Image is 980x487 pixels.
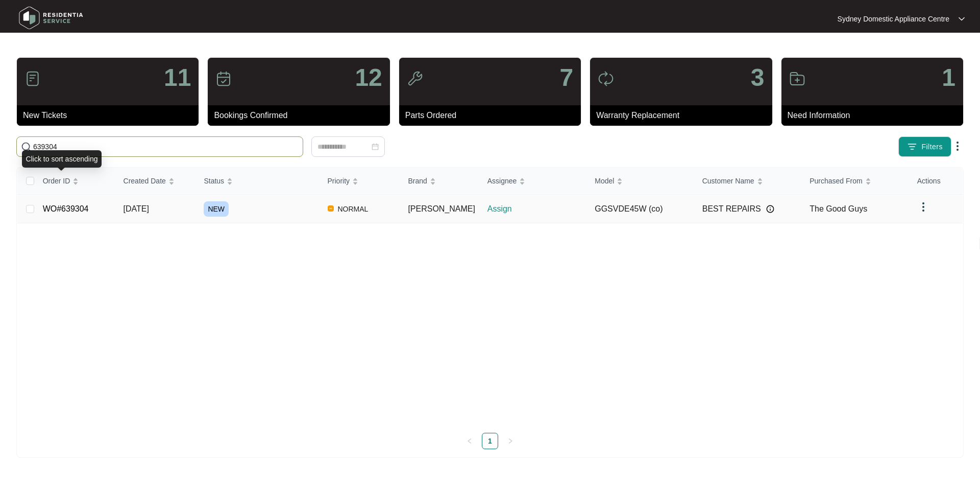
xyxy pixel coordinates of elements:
[586,168,694,195] th: Model
[400,168,479,195] th: Brand
[23,109,199,122] p: New Tickets
[751,65,765,90] p: 3
[33,141,299,152] input: Search by Order Id, Assignee Name, Customer Name, Brand and Model
[921,142,943,152] span: Filters
[487,175,517,187] span: Assignee
[838,14,949,24] p: Sydney Domestic Appliance Centre
[596,109,772,122] p: Warranty Replacement
[405,109,581,122] p: Parts Ordered
[951,140,964,152] img: dropdown arrow
[801,168,909,195] th: Purchased From
[502,433,519,449] button: right
[507,438,513,444] span: right
[595,175,614,187] span: Model
[942,65,955,90] p: 1
[355,65,382,90] p: 12
[788,109,963,122] p: Need Information
[479,168,587,195] th: Assignee
[124,204,149,213] span: [DATE]
[959,16,965,21] img: dropdown arrow
[766,205,774,213] img: Info icon
[467,438,473,444] span: left
[810,204,867,213] span: The Good Guys
[124,175,166,187] span: Created Date
[204,175,224,187] span: Status
[408,175,427,187] span: Brand
[408,204,475,213] span: [PERSON_NAME]
[789,71,805,87] img: icon
[24,71,41,87] img: icon
[164,65,191,90] p: 11
[35,168,115,195] th: Order ID
[702,175,754,187] span: Customer Name
[482,433,498,449] li: 1
[598,71,614,87] img: icon
[328,175,350,187] span: Priority
[487,203,587,215] p: Assign
[328,205,334,212] img: Vercel Logo
[702,203,761,215] span: BEST REPAIRS
[502,433,519,449] li: Next Page
[907,142,917,152] img: filter icon
[917,201,929,213] img: dropdown arrow
[334,203,373,215] span: NORMAL
[214,109,389,122] p: Bookings Confirmed
[115,168,196,195] th: Created Date
[586,195,694,223] td: GGSVDE45W (co)
[407,71,423,87] img: icon
[15,3,87,33] img: residentia service logo
[810,175,862,187] span: Purchased From
[482,433,498,449] a: 1
[204,201,229,217] span: NEW
[898,136,951,157] button: filter iconFilters
[320,168,400,195] th: Priority
[215,71,232,87] img: icon
[909,168,963,195] th: Actions
[195,168,319,195] th: Status
[21,142,31,152] img: search-icon
[461,433,478,449] button: left
[43,204,89,213] a: WO#639304
[559,65,573,90] p: 7
[461,433,478,449] li: Previous Page
[694,168,802,195] th: Customer Name
[43,175,70,187] span: Order ID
